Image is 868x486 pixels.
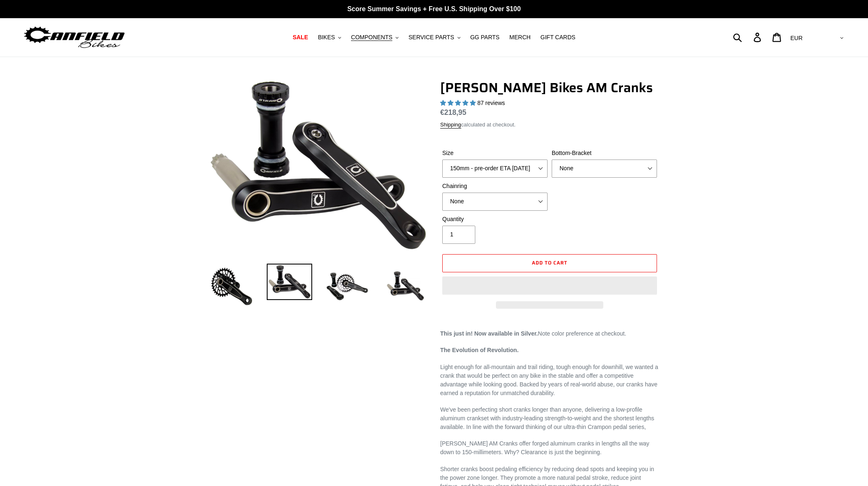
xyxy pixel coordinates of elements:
[541,34,576,41] span: GIFT CARDS
[442,149,548,157] label: Size
[440,100,477,106] span: 4.97 stars
[347,32,403,43] button: COMPONENTS
[505,32,535,43] a: MERCH
[23,24,126,50] img: Canfield Bikes
[536,32,580,43] a: GIFT CARDS
[532,259,567,267] span: Add to cart
[325,264,370,309] img: Load image into Gallery viewer, Canfield Bikes AM Cranks
[382,264,428,309] img: Load image into Gallery viewer, CANFIELD-AM_DH-CRANKS
[318,34,335,41] span: BIKES
[351,34,392,41] span: COMPONENTS
[440,121,659,129] div: calculated at checkout.
[738,28,759,46] input: Search
[211,81,426,250] img: Canfield Cranks
[408,34,454,41] span: SERVICE PARTS
[442,215,548,224] label: Quantity
[289,32,312,43] a: SALE
[442,182,548,191] label: Chainring
[440,121,461,129] a: Shipping
[440,80,659,95] h1: [PERSON_NAME] Bikes AM Cranks
[510,34,531,41] span: MERCH
[442,254,657,272] button: Add to cart
[440,363,659,398] p: Light enough for all-mountain and trail riding, tough enough for downhill, we wanted a crank that...
[466,32,504,43] a: GG PARTS
[209,264,254,309] img: Load image into Gallery viewer, Canfield Bikes AM Cranks
[440,439,659,457] p: [PERSON_NAME] AM Cranks offer forged aluminum cranks in lengths all the way down to 150-millimete...
[440,405,659,431] p: We've been perfecting short cranks longer than anyone, delivering a low-profile aluminum crankset...
[477,100,505,106] span: 87 reviews
[470,34,500,41] span: GG PARTS
[440,329,659,338] p: Note color preference at checkout.
[552,149,657,157] label: Bottom-Bracket
[440,108,466,117] span: €218,95
[267,264,312,300] img: Load image into Gallery viewer, Canfield Cranks
[440,330,538,337] strong: This just in! Now available in Silver.
[404,32,464,43] button: SERVICE PARTS
[314,32,345,43] button: BIKES
[440,347,519,353] strong: The Evolution of Revolution.
[293,34,308,41] span: SALE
